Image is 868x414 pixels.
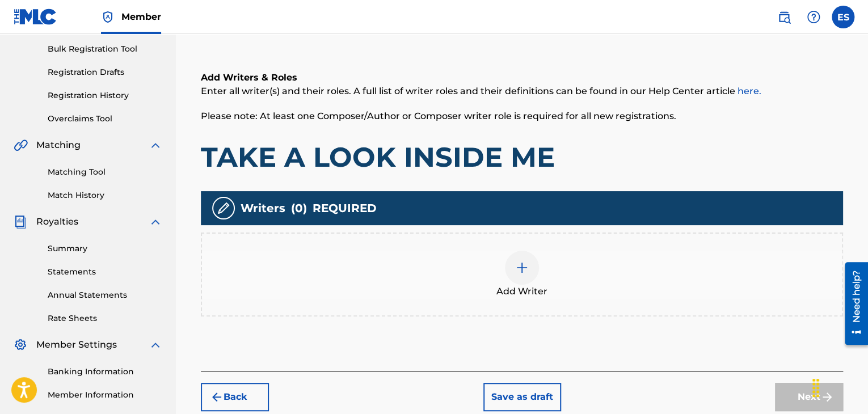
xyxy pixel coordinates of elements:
[802,6,825,28] div: Help
[14,215,27,229] img: Royalties
[210,390,224,404] img: 7ee5dd4eb1f8a8e3ef2f.svg
[48,366,162,378] a: Banking Information
[811,360,868,414] div: Джаджи за чат
[291,200,307,217] span: ( 0 )
[48,66,162,78] a: Registration Drafts
[14,138,28,152] img: Matching
[149,338,162,352] img: expand
[201,111,676,121] span: Please note: At least one Composer/Author or Composer writer role is required for all new registr...
[101,10,115,24] img: Top Rightsholder
[217,201,230,215] img: writers
[14,338,27,352] img: Member Settings
[48,389,162,401] a: Member Information
[241,200,285,217] span: Writers
[201,71,843,85] h6: Add Writers & Roles
[48,166,162,178] a: Matching Tool
[36,138,81,152] span: Matching
[483,383,561,411] button: Save as draft
[149,215,162,229] img: expand
[773,6,795,28] a: Public Search
[807,10,820,24] img: help
[738,86,761,96] a: here.
[313,200,377,217] span: REQUIRED
[48,43,162,55] a: Bulk Registration Tool
[48,90,162,102] a: Registration History
[515,261,529,274] img: add
[36,215,78,229] span: Royalties
[14,9,57,25] img: MLC Logo
[201,140,843,174] h1: TAKE A LOOK INSIDE ME
[832,6,854,28] div: User Menu
[496,285,547,298] span: Add Writer
[36,338,117,352] span: Member Settings
[48,289,162,301] a: Annual Statements
[149,138,162,152] img: expand
[48,312,162,324] a: Rate Sheets
[777,10,791,24] img: search
[807,371,825,405] div: Плъзни
[811,360,868,414] iframe: Chat Widget
[121,10,161,23] span: Member
[48,266,162,278] a: Statements
[48,189,162,201] a: Match History
[48,113,162,125] a: Overclaims Tool
[48,243,162,255] a: Summary
[201,383,269,411] button: Back
[201,86,761,96] span: Enter all writer(s) and their roles. A full list of writer roles and their definitions can be fou...
[836,258,868,349] iframe: Resource Center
